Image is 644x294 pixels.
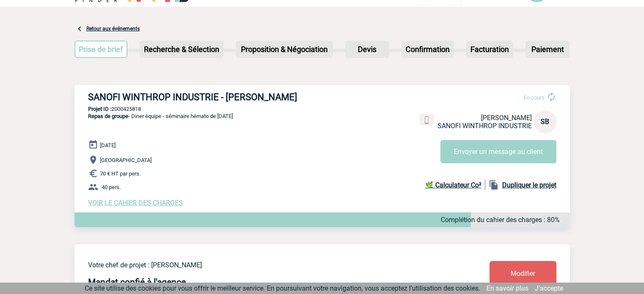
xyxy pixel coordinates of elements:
span: - Diner équipe - séminaire hémato de [DATE] [88,113,233,119]
span: [DATE] [100,142,116,148]
span: Ce site utilise des cookies pour vous offrir le meilleur service. En poursuivant votre navigation... [85,284,480,292]
b: Dupliquer le projet [502,181,556,189]
a: 🌿 Calculateur Co² [425,180,485,190]
p: Votre chef de projet : [PERSON_NAME] [88,261,439,269]
span: SB [541,118,549,126]
p: Facturation [467,41,512,57]
button: Envoyer un message au client [440,140,556,163]
img: file_copy-black-24dp.png [489,180,499,190]
p: 2000425818 [75,106,570,112]
img: portable.png [423,116,431,124]
p: Proposition & Négociation [237,41,332,57]
span: 70 € HT par pers. [100,170,141,177]
p: Paiement [526,41,569,57]
h3: SANOFI WINTHROP INDUSTRIE - [PERSON_NAME] [88,92,342,102]
span: [PERSON_NAME] [481,114,532,122]
a: J'accepte [535,284,563,292]
span: 40 pers. [102,184,121,190]
span: SANOFI WINTHROP INDUSTRIE [437,122,532,130]
p: Devis [346,41,388,57]
h4: Mandat confié à l'agence [88,277,186,287]
a: VOIR LE CAHIER DES CHARGES [88,199,183,207]
b: 🌿 Calculateur Co² [425,181,481,189]
span: En cours [524,94,544,101]
a: En savoir plus [486,284,528,292]
p: Prise de brief [75,41,127,57]
a: Retour aux événements [86,26,140,32]
span: Repas de groupe [88,113,128,119]
b: Projet ID : [88,106,111,112]
p: Confirmation [402,41,453,57]
span: [GEOGRAPHIC_DATA] [100,157,152,163]
p: Recherche & Sélection [141,41,223,57]
span: Modifier [511,269,535,278]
